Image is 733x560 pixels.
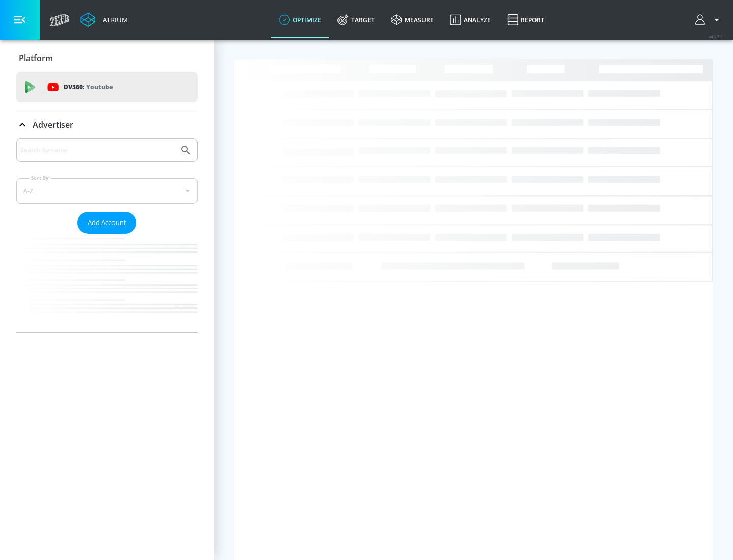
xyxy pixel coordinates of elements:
p: Advertiser [33,119,73,130]
div: Advertiser [16,110,198,139]
nav: list of Advertiser [16,234,198,332]
label: Sort By [29,175,51,181]
a: Atrium [80,12,128,27]
span: v 4.22.2 [709,34,723,39]
a: measure [383,2,442,38]
p: Platform [19,52,53,64]
div: DV360: Youtube [16,72,198,102]
input: Search by name [20,144,175,157]
p: Youtube [86,81,113,92]
div: Advertiser [16,138,198,332]
span: Add Account [88,217,126,229]
div: Platform [16,44,198,72]
div: Atrium [99,15,128,24]
button: Add Account [77,212,136,234]
a: Analyze [442,2,499,38]
p: DV360: [64,81,113,93]
a: optimize [271,2,329,38]
a: Report [499,2,552,38]
a: Target [329,2,383,38]
div: A-Z [16,178,198,204]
